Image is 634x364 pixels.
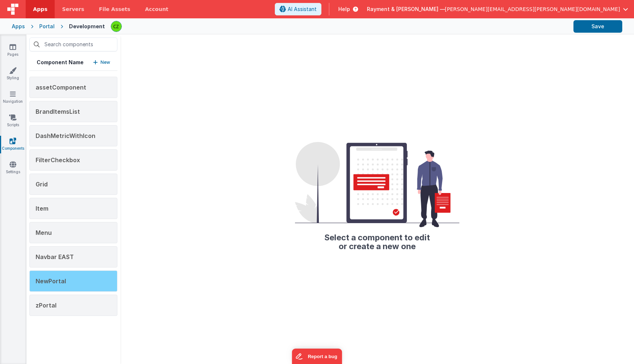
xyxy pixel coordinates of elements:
[101,59,110,66] p: New
[36,156,80,164] span: FilterCheckbox
[39,23,55,30] div: Portal
[367,6,445,13] span: Rayment & [PERSON_NAME] —
[69,23,105,30] div: Development
[12,23,25,30] div: Apps
[29,37,117,51] input: Search components
[338,6,350,13] span: Help
[62,6,84,13] span: Servers
[36,277,66,285] span: NewPortal
[445,6,620,13] span: [PERSON_NAME][EMAIL_ADDRESS][PERSON_NAME][DOMAIN_NAME]
[36,253,74,261] span: Navbar EAST
[99,6,131,13] span: File Assets
[275,3,321,15] button: AI Assistant
[36,302,57,309] span: zPortal
[36,108,80,115] span: BrandItemsList
[111,21,121,32] img: b4a104e37d07c2bfba7c0e0e4a273d04
[288,6,317,13] span: AI Assistant
[37,59,84,66] h5: Component Name
[295,227,459,251] h2: Select a component to edit or create a new one
[36,132,95,139] span: DashMetricWithIcon
[36,205,48,212] span: Item
[93,59,110,66] button: New
[292,349,342,364] iframe: Marker.io feedback button
[36,229,52,236] span: Menu
[36,181,48,188] span: Grid
[367,6,628,13] button: Rayment & [PERSON_NAME] — [PERSON_NAME][EMAIL_ADDRESS][PERSON_NAME][DOMAIN_NAME]
[36,84,86,91] span: assetComponent
[573,20,622,33] button: Save
[33,6,47,13] span: Apps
